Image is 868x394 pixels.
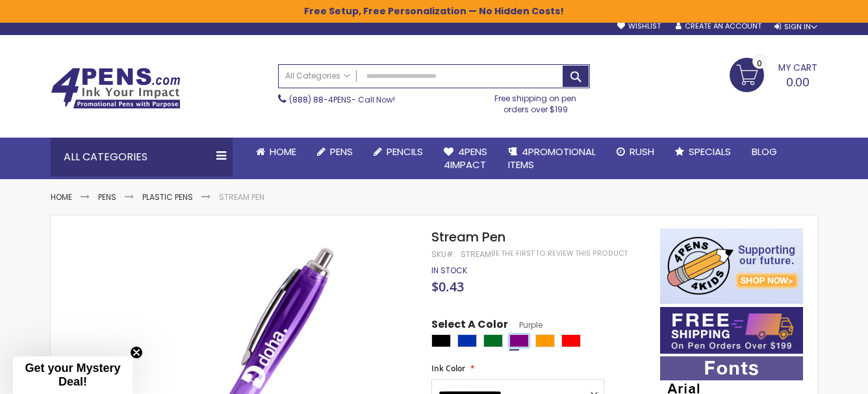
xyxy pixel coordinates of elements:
[431,317,508,335] span: Select A Color
[387,145,423,158] span: Pencils
[433,138,498,180] a: 4Pens4impact
[660,307,803,354] img: Free shipping on orders over $199
[219,192,264,203] li: Stream Pen
[307,138,363,166] a: Pens
[689,145,731,158] span: Specials
[444,145,487,171] span: 4Pens 4impact
[285,71,350,81] span: All Categories
[457,334,477,347] div: Blue
[289,94,351,105] a: (888) 88-4PENS
[491,249,628,258] a: Be the first to review this product
[431,228,505,246] span: Stream Pen
[431,265,467,276] span: In stock
[509,334,529,347] div: Purple
[786,74,810,90] span: 0.00
[431,278,464,295] span: $0.43
[25,362,120,388] span: Get your Mystery Deal!
[481,88,591,114] div: Free shipping on pen orders over $199
[676,21,761,31] a: Create an Account
[741,138,787,166] a: Blog
[51,138,233,177] div: All Categories
[289,94,395,105] span: - Call Now!
[279,65,357,86] a: All Categories
[246,138,307,166] a: Home
[508,145,596,171] span: 4PROMOTIONAL ITEMS
[431,265,467,276] div: Availability
[508,319,542,330] span: Purple
[363,138,433,166] a: Pencils
[606,138,665,166] a: Rush
[431,334,451,347] div: Black
[270,145,296,158] span: Home
[498,138,606,180] a: 4PROMOTIONALITEMS
[630,145,654,158] span: Rush
[98,191,116,203] a: Pens
[51,191,72,203] a: Home
[561,334,581,347] div: Red
[51,68,181,109] img: 4Pens Custom Pens and Promotional Products
[660,228,803,304] img: 4pens 4 kids
[617,21,661,31] a: Wishlist
[730,58,817,90] a: 0.00 0
[461,249,491,260] div: Stream
[483,334,503,347] div: Green
[774,22,817,32] div: Sign In
[13,356,133,394] div: Get your Mystery Deal!Close teaser
[665,138,741,166] a: Specials
[130,346,143,359] button: Close teaser
[431,363,465,374] span: Ink Color
[330,145,353,158] span: Pens
[757,57,762,69] span: 0
[535,334,555,347] div: Orange
[752,145,777,158] span: Blog
[431,249,455,260] strong: SKU
[142,191,193,203] a: Plastic Pens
